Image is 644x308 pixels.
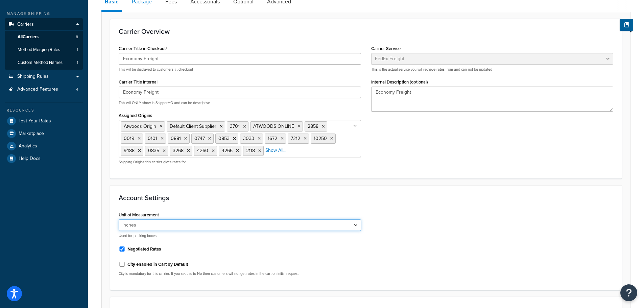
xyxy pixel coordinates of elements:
span: Default Client Supplier [170,123,216,130]
label: Carrier Title in Checkout [119,46,167,51]
span: Carriers [17,22,34,27]
button: Open Resource Center [620,284,637,301]
li: Carriers [5,18,83,70]
li: Custom Method Names [5,56,83,69]
span: 1672 [268,135,277,142]
span: Custom Method Names [18,60,63,66]
span: All Carriers [18,34,39,40]
span: 9488 [124,147,135,154]
span: Help Docs [19,156,41,162]
span: 0101 [148,135,157,142]
label: Unit of Measurement [119,212,159,217]
a: Carriers [5,18,83,31]
span: 4260 [197,147,208,154]
label: Assigned Origins [119,113,152,118]
span: 0835 [148,147,159,154]
span: Atwoods Origin [124,123,156,130]
a: Shipping Rules [5,70,83,83]
a: Marketplace [5,127,83,140]
span: Shipping Rules [17,74,49,79]
div: Manage Shipping [5,11,83,17]
span: 7212 [291,135,300,142]
span: 0853 [218,135,230,142]
span: 3268 [173,147,184,154]
div: Resources [5,108,83,113]
button: Show Help Docs [620,19,633,31]
span: 3033 [243,135,254,142]
span: 10250 [314,135,327,142]
a: Custom Method Names1 [5,56,83,69]
span: 2858 [308,123,318,130]
span: 2118 [246,147,255,154]
span: 0881 [171,135,181,142]
span: 8 [76,34,78,40]
span: Method Merging Rules [18,47,60,53]
p: Shipping Origins this carrier gives rates for [119,160,361,165]
span: 0747 [194,135,205,142]
span: 4 [76,87,78,92]
p: Used for packing boxes [119,233,361,238]
a: AllCarriers8 [5,31,83,43]
span: Marketplace [19,131,44,137]
a: Help Docs [5,152,83,165]
span: 4266 [222,147,233,154]
p: City is mandatory for this carrier. If you set this to No then customers will not get rates in th... [119,271,361,276]
p: This is the actual service you will retrieve rates from and can not be updated [371,67,614,72]
label: Carrier Service [371,46,401,51]
a: Show All... [265,147,286,154]
li: Method Merging Rules [5,44,83,56]
h3: Carrier Overview [119,28,613,35]
span: Test Your Rates [19,118,51,124]
label: Negotiated Rates [127,246,161,252]
label: Internal Description (optional) [371,79,428,85]
span: ATWOODS ONLINE [253,123,294,130]
a: Analytics [5,140,83,152]
a: Method Merging Rules1 [5,44,83,56]
li: Advanced Features [5,83,83,96]
span: 3701 [230,123,240,130]
label: City enabled in Cart by Default [127,261,188,267]
p: This will be displayed to customers at checkout [119,67,361,72]
a: Advanced Features4 [5,83,83,96]
h3: Account Settings [119,194,613,202]
label: Carrier Title Internal [119,79,158,85]
a: Test Your Rates [5,115,83,127]
span: 0019 [124,135,134,142]
textarea: Economy Freight [371,87,614,112]
span: Analytics [19,143,37,149]
span: 1 [77,60,78,66]
span: Advanced Features [17,87,58,92]
span: 1 [77,47,78,53]
p: This will ONLY show in ShipperHQ and can be descriptive [119,100,361,105]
